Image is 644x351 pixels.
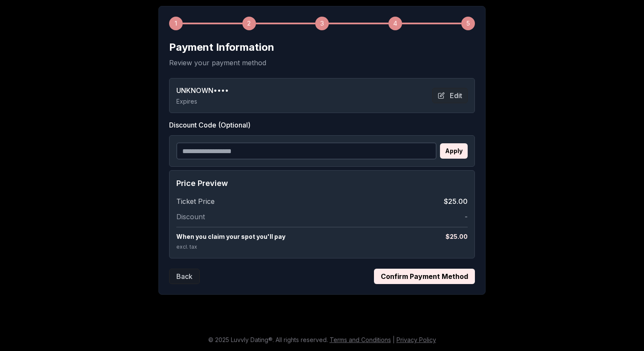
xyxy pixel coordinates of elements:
[176,85,229,96] span: UNKNOWN ••••
[176,232,285,241] span: When you claim your spot you'll pay
[176,244,197,250] span: excl. tax
[176,97,229,106] p: Expires
[242,17,256,30] div: 2
[446,232,468,241] span: $ 25.00
[169,120,475,130] label: Discount Code (Optional)
[315,17,329,30] div: 3
[444,196,468,206] span: $25.00
[169,41,475,54] h2: Payment Information
[176,177,468,189] h4: Price Preview
[465,212,468,222] span: -
[176,212,205,222] span: Discount
[176,196,215,206] span: Ticket Price
[432,88,468,103] button: Edit
[440,143,468,159] button: Apply
[461,17,475,30] div: 5
[374,269,475,284] button: Confirm Payment Method
[388,17,402,30] div: 4
[330,336,391,343] a: Terms and Conditions
[393,336,395,343] span: |
[169,17,183,30] div: 1
[397,336,436,343] a: Privacy Policy
[169,269,200,284] button: Back
[169,58,475,68] p: Review your payment method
